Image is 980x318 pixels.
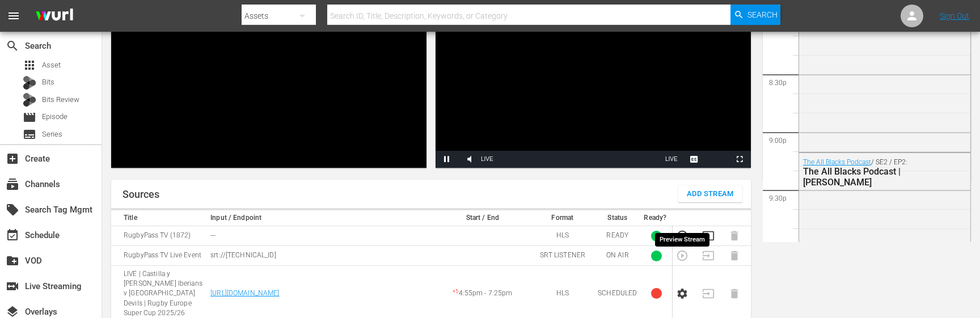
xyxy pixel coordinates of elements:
td: RugbyPass TV Live Event [111,246,207,266]
button: Fullscreen [728,151,751,168]
button: Captions [683,151,706,168]
span: Bits Review [42,94,79,105]
span: Asset [23,58,36,72]
button: Picture-in-Picture [706,151,728,168]
td: READY [594,226,640,246]
td: SRT LISTENER [530,246,594,266]
h1: Sources [122,189,159,200]
span: LIVE [665,156,678,162]
span: Series [42,129,62,140]
th: Format [530,210,594,226]
th: Ready? [640,210,672,226]
a: [URL][DOMAIN_NAME] [210,289,279,297]
span: Asset [42,60,61,71]
span: Schedule [6,228,19,242]
div: The All Blacks Podcast | [PERSON_NAME] [803,166,916,188]
button: Add Stream [678,185,742,202]
button: Mute [458,151,481,168]
span: VOD [6,254,19,268]
span: Episode [23,111,36,124]
th: Start / End [434,210,530,226]
span: Episode [42,111,67,122]
p: srt://[TECHNICAL_ID] [210,251,431,260]
th: Input / Endpoint [207,210,434,226]
div: Bits [23,76,36,90]
td: RugbyPass TV (1872) [111,226,207,246]
button: Seek to live, currently playing live [660,151,683,168]
span: menu [7,9,20,23]
span: Add Stream [687,188,734,201]
span: Create [6,152,19,166]
td: HLS [530,226,594,246]
th: Title [111,210,207,226]
th: Status [594,210,640,226]
span: Search [747,5,778,25]
span: Search [6,39,19,53]
a: The All Blacks Podcast [803,158,871,166]
span: Live Streaming [6,279,19,293]
div: / SE2 / EP2: [803,158,916,188]
div: LIVE [481,151,493,168]
a: Sign Out [940,11,969,20]
button: Search [730,5,780,25]
td: --- [207,226,434,246]
span: Channels [6,177,19,191]
div: Bits Review [23,93,36,107]
td: ON AIR [594,246,640,266]
img: ans4CAIJ8jUAAAAAAAAAAAAAAAAAAAAAAAAgQb4GAAAAAAAAAAAAAAAAAAAAAAAAJMjXAAAAAAAAAAAAAAAAAAAAAAAAgAT5G... [27,3,82,29]
sup: + 5 [453,289,458,294]
button: Configure [676,287,688,300]
span: Search Tag Mgmt [6,203,19,217]
span: Bits [42,77,54,88]
button: Pause [436,151,458,168]
span: Series [23,128,36,141]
